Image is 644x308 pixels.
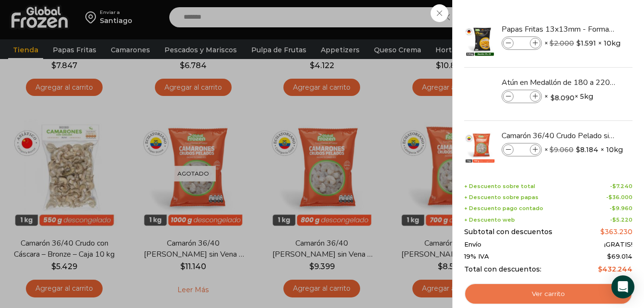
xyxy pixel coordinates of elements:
[612,216,632,223] bdi: 5.220
[464,194,539,201] span: + Descuento sobre papas
[550,145,554,154] span: $
[544,36,621,50] span: × × 10kg
[609,194,612,201] span: $
[502,24,616,35] a: Papas Fritas 13x13mm - Formato 2,5 kg - Caja 10 kg
[607,252,611,260] span: $
[612,183,632,190] bdi: 7.240
[598,265,602,273] span: $
[600,227,632,236] bdi: 363.230
[515,91,529,102] input: Product quantity
[515,38,529,48] input: Product quantity
[464,265,541,273] span: Total con descuentos:
[576,145,580,154] span: $
[610,217,632,223] span: -
[609,205,632,212] span: -
[604,241,632,249] span: ¡GRATIS!
[550,93,555,103] span: $
[600,227,605,236] span: $
[576,38,596,48] bdi: 1.591
[576,145,598,154] bdi: 8.184
[464,228,552,236] span: Subtotal con descuentos
[612,216,616,223] span: $
[464,283,632,305] a: Ver carrito
[612,205,616,212] span: $
[550,39,554,47] span: $
[502,77,616,88] a: Atún en Medallón de 180 a 220 g- Caja 5 kg
[544,143,623,156] span: × × 10kg
[612,205,632,212] bdi: 9.960
[464,217,515,223] span: + Descuento web
[609,194,632,201] bdi: 36.000
[464,253,489,261] span: 19% IVA
[550,39,574,47] bdi: 2.000
[464,205,543,212] span: + Descuento pago contado
[598,265,632,273] bdi: 432.244
[611,275,634,298] div: Open Intercom Messenger
[606,194,632,201] span: -
[576,38,581,48] span: $
[464,183,535,190] span: + Descuento sobre total
[550,145,574,154] bdi: 9.060
[502,130,616,141] a: Camarón 36/40 Crudo Pelado sin Vena - Silver - Caja 10 kg
[550,93,574,103] bdi: 8.090
[607,252,632,260] span: 69.014
[515,144,529,155] input: Product quantity
[612,183,616,190] span: $
[544,90,593,103] span: × × 5kg
[464,241,481,249] span: Envío
[610,183,632,190] span: -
